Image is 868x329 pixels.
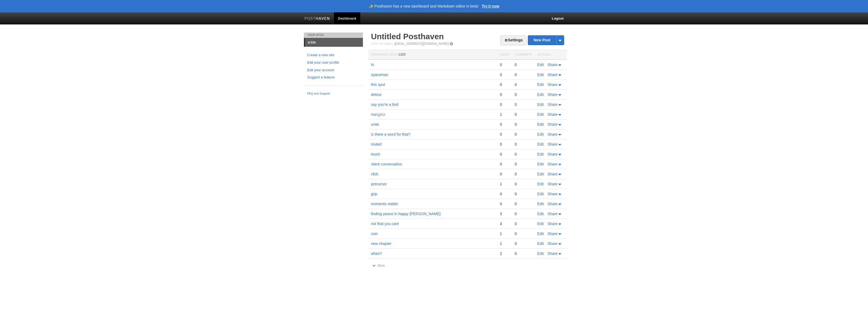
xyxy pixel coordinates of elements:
[537,212,544,216] a: Edit
[547,162,557,166] span: Share
[537,241,544,246] a: Edit
[305,38,363,47] a: sr10c
[537,122,544,126] a: Edit
[307,52,360,58] a: Create a new site
[371,32,444,41] a: Untitled Posthaven
[515,241,532,246] div: 0
[394,42,449,46] a: [EMAIL_ADDRESS][DOMAIN_NAME]
[482,4,499,8] a: Try it now
[371,142,381,146] a: muted
[371,63,374,67] a: hi
[537,142,544,146] a: Edit
[547,122,557,126] span: Share
[500,221,509,226] div: 4
[307,60,360,66] a: Edit your user profile
[547,82,557,87] span: Share
[512,50,535,60] th: Comments
[537,251,544,256] a: Edit
[500,241,509,246] div: 1
[307,91,360,96] a: FAQ and Support
[547,251,557,256] span: Share
[500,132,509,137] div: 0
[547,192,557,196] span: Share
[371,232,378,236] a: coin
[515,102,532,107] div: 0
[537,162,544,166] a: Edit
[537,102,544,107] a: Edit
[334,12,360,24] a: Dashboard
[537,82,544,87] a: Edit
[537,232,544,236] a: Edit
[500,172,509,176] div: 0
[500,162,509,167] div: 0
[515,172,532,176] div: 0
[537,222,544,226] a: Edit
[528,35,564,45] a: New Post
[537,192,544,196] a: Edit
[500,201,509,206] div: 0
[537,152,544,156] a: Edit
[515,152,532,157] div: 0
[515,201,532,206] div: 0
[371,92,382,97] a: detour
[515,82,532,87] div: 0
[537,202,544,206] a: Edit
[547,73,557,77] span: Share
[500,182,509,186] div: 1
[537,63,544,67] a: Edit
[547,92,557,97] span: Share
[500,112,509,117] div: 1
[515,211,532,216] div: 0
[500,191,509,196] div: 0
[537,132,544,136] a: Edit
[304,32,363,38] li: Your Sites
[537,182,544,186] a: Edit
[547,63,557,67] span: Share
[515,142,532,147] div: 0
[371,42,393,45] span: Post by Email
[304,17,330,21] img: Posthaven-bar
[547,222,557,226] span: Share
[515,251,532,256] div: 0
[500,102,509,107] div: 0
[547,112,557,117] span: Share
[547,102,557,107] span: Share
[535,50,567,60] th: Actions
[371,132,410,136] a: is there a word for that?
[371,102,398,107] a: say you're a bird
[515,221,532,226] div: 0
[371,112,385,117] a: הִתנַגְשׁוּת
[500,211,509,216] div: 3
[515,191,532,196] div: 0
[371,182,387,186] a: precursor
[500,251,509,256] div: 2
[547,202,557,206] span: Share
[371,172,378,176] a: click
[537,92,544,97] a: Edit
[500,35,527,45] a: Settings
[515,182,532,186] div: 0
[537,73,544,77] a: Edit
[500,72,509,77] div: 0
[398,53,406,56] span: 1220
[515,162,532,167] div: 0
[500,152,509,157] div: 0
[500,92,509,97] div: 0
[547,212,557,216] span: Share
[371,73,388,77] a: spaceman
[500,142,509,147] div: 0
[547,142,557,146] span: Share
[547,132,557,136] span: Share
[547,182,557,186] span: Share
[515,122,532,127] div: 0
[371,82,385,87] a: this spot
[537,112,544,117] a: Edit
[500,62,509,67] div: 0
[500,231,509,236] div: 1
[515,132,532,137] div: 0
[371,202,398,206] a: moments matter
[371,192,377,196] a: grip
[307,67,360,73] a: Edit your account
[515,92,532,97] div: 0
[497,50,512,60] th: Views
